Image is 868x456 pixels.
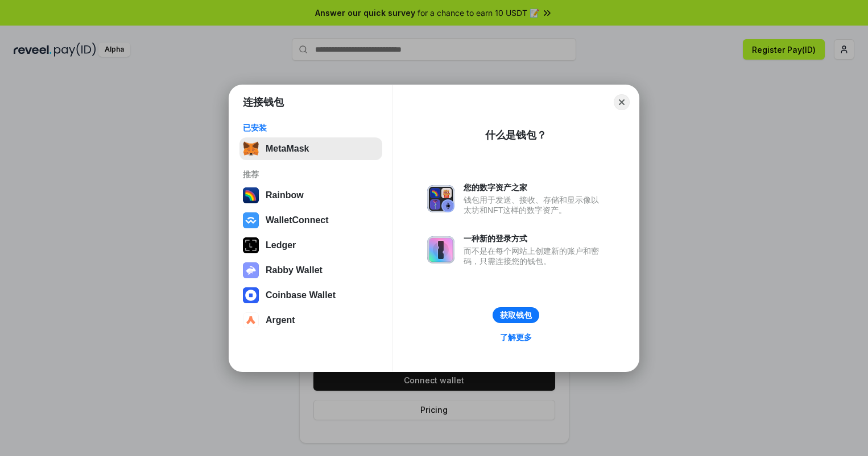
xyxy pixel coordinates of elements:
div: MetaMask [266,144,309,154]
div: Ledger [266,240,296,250]
button: Ledger [239,234,382,257]
div: 推荐 [243,169,379,179]
img: svg+xml,%3Csvg%20xmlns%3D%22http%3A%2F%2Fwww.w3.org%2F2000%2Fsvg%22%20fill%3D%22none%22%20viewBox... [243,262,259,278]
button: Coinbase Wallet [239,284,382,307]
div: WalletConnect [266,215,329,225]
img: svg+xml,%3Csvg%20xmlns%3D%22http%3A%2F%2Fwww.w3.org%2F2000%2Fsvg%22%20fill%3D%22none%22%20viewBox... [427,236,454,263]
button: Rainbow [239,184,382,207]
button: Close [614,94,630,110]
div: 一种新的登录方式 [464,233,605,244]
img: svg+xml,%3Csvg%20width%3D%2228%22%20height%3D%2228%22%20viewBox%3D%220%200%2028%2028%22%20fill%3D... [243,287,259,303]
div: 而不是在每个网站上创建新的账户和密码，只需连接您的钱包。 [464,246,605,266]
img: svg+xml,%3Csvg%20fill%3D%22none%22%20height%3D%2233%22%20viewBox%3D%220%200%2035%2033%22%20width%... [243,141,259,157]
a: 了解更多 [493,330,539,345]
img: svg+xml,%3Csvg%20width%3D%2228%22%20height%3D%2228%22%20viewBox%3D%220%200%2028%2028%22%20fill%3D... [243,212,259,228]
img: svg+xml,%3Csvg%20xmlns%3D%22http%3A%2F%2Fwww.w3.org%2F2000%2Fsvg%22%20width%3D%2228%22%20height%3... [243,237,259,253]
button: MetaMask [239,137,382,160]
img: svg+xml,%3Csvg%20width%3D%22120%22%20height%3D%22120%22%20viewBox%3D%220%200%20120%20120%22%20fil... [243,187,259,203]
button: Argent [239,309,382,332]
button: 获取钱包 [493,307,539,323]
h1: 连接钱包 [243,95,284,109]
div: 您的数字资产之家 [464,182,605,193]
div: 什么是钱包？ [485,128,547,142]
button: Rabby Wallet [239,259,382,282]
div: Coinbase Wallet [266,290,336,300]
img: svg+xml,%3Csvg%20xmlns%3D%22http%3A%2F%2Fwww.w3.org%2F2000%2Fsvg%22%20fill%3D%22none%22%20viewBox... [427,185,454,212]
img: svg+xml,%3Csvg%20width%3D%2228%22%20height%3D%2228%22%20viewBox%3D%220%200%2028%2028%22%20fill%3D... [243,312,259,328]
div: Rabby Wallet [266,265,323,275]
div: Argent [266,315,295,325]
button: WalletConnect [239,209,382,232]
div: 钱包用于发送、接收、存储和显示像以太坊和NFT这样的数字资产。 [464,195,605,215]
div: 获取钱包 [500,310,532,320]
div: 已安装 [243,123,379,133]
div: Rainbow [266,190,304,200]
div: 了解更多 [500,332,532,342]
